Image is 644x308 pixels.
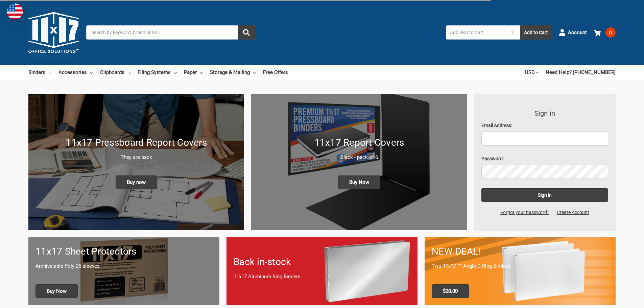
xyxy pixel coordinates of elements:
p: They are back [35,153,237,161]
p: Archivalable Poly 25 sleeves [35,262,212,270]
p: 11x17 Aluminum Ring Binders [234,273,410,281]
a: Free Offers [263,65,288,80]
a: 11x17 Binder 2-pack only $20.00 NEW DEAL! Two 11x17 1" Angle-D Ring Binders $20.00 [425,237,616,305]
a: Accessories [58,65,93,80]
p: Black - pack of 6 [258,153,460,161]
a: 0 [594,24,616,41]
img: New 11x17 Pressboard Binders [28,94,244,230]
a: USD [525,65,539,80]
a: Forgot your password? [497,209,553,216]
input: Search by keyword, brand or SKU [86,25,255,40]
img: 11x17.com [28,7,79,58]
span: Buy Now [35,284,78,298]
img: duty and tax information for United States [7,3,23,20]
h1: 11x17 Pressboard Report Covers [35,136,237,150]
input: Add SKU to Cart [446,25,504,40]
span: $20.00 [432,284,469,298]
h1: Back in-stock [234,255,410,269]
label: Password: [481,155,609,162]
a: Clipboards [100,65,130,80]
a: Binders [28,65,51,80]
button: Add to Cart [520,25,552,40]
span: Account [568,29,587,37]
iframe: Google Customer Reviews [588,290,644,308]
span: Buy Now [338,175,380,189]
a: Back in-stock 11x17 Aluminum Ring Binders [226,237,418,305]
a: Paper [184,65,203,80]
span: 0 [605,27,616,38]
a: Account [559,24,587,41]
a: Need Help? [PHONE_NUMBER] [546,65,616,80]
span: Buy now [116,175,157,189]
a: Filing Systems [138,65,177,80]
p: Two 11x17 1" Angle-D Ring Binders [432,262,609,270]
a: Storage & Mailing [210,65,256,80]
h1: NEW DEAL! [432,244,609,259]
label: Email Address: [481,122,609,129]
h1: 11x17 Sheet Protectors [35,244,212,259]
input: Sign in [481,188,609,202]
h3: Sign in [481,108,609,118]
a: Create Account [553,209,593,216]
a: 11x17 Report Covers 11x17 Report Covers Black - pack of 6 Buy Now [251,94,467,230]
a: 11x17 sheet protectors 11x17 Sheet Protectors Archivalable Poly 25 sleeves Buy Now [28,237,219,305]
img: 11x17 Report Covers [251,94,467,230]
a: New 11x17 Pressboard Binders 11x17 Pressboard Report Covers They are back Buy now [28,94,244,230]
h1: 11x17 Report Covers [258,136,460,150]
